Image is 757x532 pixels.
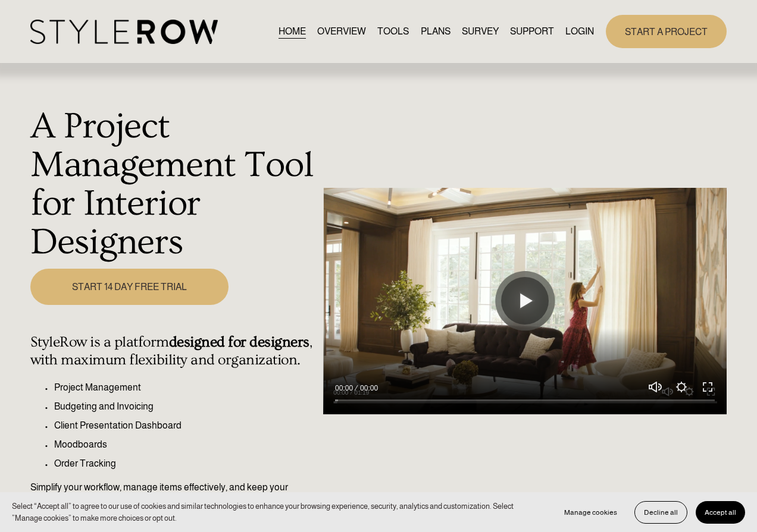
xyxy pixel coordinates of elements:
p: Simplify your workflow, manage items effectively, and keep your business running seamlessly. [30,480,317,509]
p: Moodboards [54,437,317,452]
input: Seek [335,396,715,404]
a: START 14 DAY FREE TRIAL [30,269,229,305]
p: Order Tracking [54,457,317,471]
h4: StyleRow is a platform , with maximum flexibility and organization. [30,333,317,369]
strong: designed for designers [169,333,309,351]
a: folder dropdown [510,24,554,40]
a: OVERVIEW [317,24,366,40]
a: LOGIN [565,24,594,40]
div: Current time [335,382,356,394]
span: Accept all [705,508,736,517]
a: PLANS [421,24,451,40]
div: Duration [356,382,381,394]
span: Manage cookies [564,508,617,517]
p: Client Presentation Dashboard [54,418,317,433]
span: SUPPORT [510,24,554,39]
button: Accept all [696,501,745,524]
button: Manage cookies [555,501,626,524]
p: Budgeting and Invoicing [54,399,317,414]
a: HOME [279,24,306,40]
p: Project Management [54,380,317,395]
a: TOOLS [377,24,409,40]
p: Select “Accept all” to agree to our use of cookies and similar technologies to enhance your brows... [12,500,543,524]
h1: A Project Management Tool for Interior Designers [30,107,317,262]
a: SURVEY [462,24,499,40]
button: Play [501,277,549,325]
a: START A PROJECT [606,15,727,48]
span: Decline all [644,508,678,517]
button: Decline all [634,501,687,524]
img: StyleRow [30,20,218,44]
